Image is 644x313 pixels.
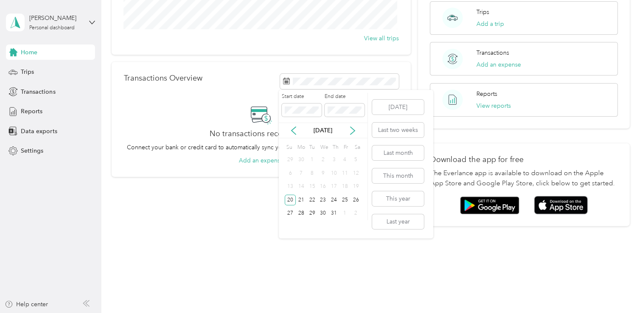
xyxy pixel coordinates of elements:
[328,208,339,219] div: 31
[350,168,361,179] div: 12
[285,168,296,179] div: 6
[476,60,521,69] button: Add an expense
[305,126,341,135] p: [DATE]
[350,155,361,165] div: 5
[476,101,511,110] button: View reports
[5,300,48,309] button: Help center
[331,141,339,153] div: Th
[353,141,361,153] div: Sa
[29,14,82,22] div: [PERSON_NAME]
[21,67,34,76] span: Trips
[534,196,588,214] img: App store
[21,146,43,155] span: Settings
[372,145,424,160] button: Last month
[285,155,296,165] div: 29
[328,168,339,179] div: 10
[285,195,296,205] div: 20
[328,155,339,165] div: 3
[210,129,313,138] h2: No transactions recorded yet
[317,195,328,205] div: 23
[596,265,644,313] iframe: Everlance-gr Chat Button Frame
[21,107,42,116] span: Reports
[307,168,318,179] div: 8
[307,155,318,165] div: 1
[296,208,307,219] div: 28
[430,168,617,189] p: The Everlance app is available to download on the Apple App Store and Google Play Store, click be...
[342,141,350,153] div: Fr
[476,48,509,57] p: Transactions
[239,156,283,165] button: Add an expense
[285,182,296,192] div: 13
[285,141,293,153] div: Su
[285,208,296,219] div: 27
[307,208,318,219] div: 29
[317,182,328,192] div: 16
[372,191,424,206] button: This year
[319,141,328,153] div: We
[372,123,424,137] button: Last two weeks
[372,214,424,229] button: Last year
[476,8,489,17] p: Trips
[460,196,519,214] img: Google play
[350,195,361,205] div: 26
[328,182,339,192] div: 17
[307,182,318,192] div: 15
[339,182,350,192] div: 18
[325,93,364,101] label: End date
[317,168,328,179] div: 9
[123,74,202,83] p: Transactions Overview
[350,208,361,219] div: 2
[308,141,316,153] div: Tu
[430,155,617,164] p: Download the app for free
[339,195,350,205] div: 25
[372,168,424,183] button: This month
[21,127,57,136] span: Data exports
[339,155,350,165] div: 4
[21,87,55,96] span: Transactions
[307,195,318,205] div: 22
[328,195,339,205] div: 24
[372,100,424,115] button: [DATE]
[296,182,307,192] div: 14
[296,168,307,179] div: 7
[317,155,328,165] div: 2
[317,208,328,219] div: 30
[476,89,497,98] p: Reports
[29,25,75,31] div: Personal dashboard
[21,48,37,57] span: Home
[364,34,399,43] button: View all trips
[350,182,361,192] div: 19
[296,155,307,165] div: 30
[296,195,307,205] div: 21
[339,168,350,179] div: 11
[282,93,322,101] label: Start date
[339,208,350,219] div: 1
[476,20,504,28] button: Add a trip
[296,141,305,153] div: Mo
[127,143,396,152] p: Connect your bank or credit card to automatically sync your expenses, or manually add an expense.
